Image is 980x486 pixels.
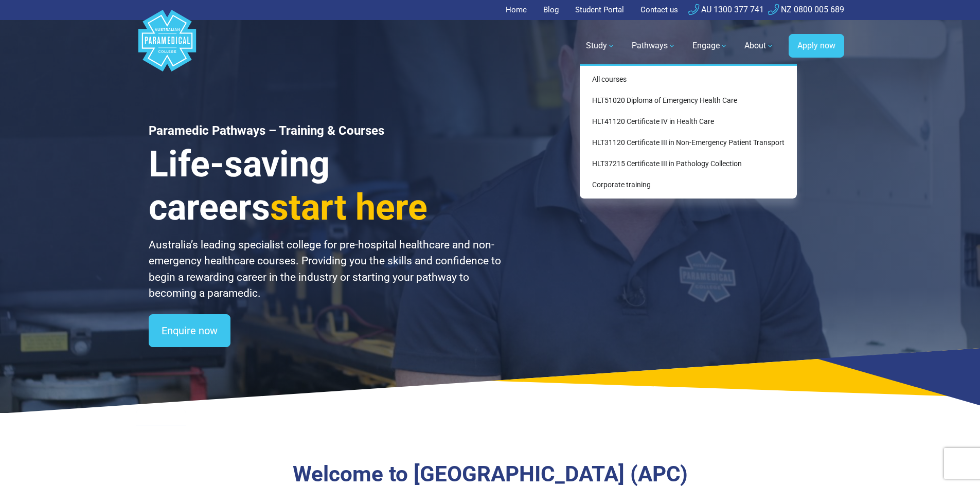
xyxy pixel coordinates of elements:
[149,237,503,302] p: Australia’s leading specialist college for pre-hospital healthcare and non-emergency healthcare c...
[584,112,793,131] a: HLT41120 Certificate IV in Health Care
[580,31,621,60] a: Study
[584,70,793,89] a: All courses
[584,154,793,173] a: HLT37215 Certificate III in Pathology Collection
[584,91,793,110] a: HLT51020 Diploma of Emergency Health Care
[626,31,682,60] a: Pathways
[149,123,503,138] h1: Paramedic Pathways – Training & Courses
[136,20,198,72] a: Australian Paramedical College
[149,314,230,347] a: Enquire now
[584,133,793,152] a: HLT31120 Certificate III in Non-Emergency Patient Transport
[688,5,764,14] a: AU 1300 377 741
[584,175,793,194] a: Corporate training
[789,34,844,58] a: Apply now
[738,31,780,60] a: About
[580,64,797,199] div: Study
[149,142,503,229] h3: Life-saving careers
[686,31,734,60] a: Engage
[270,186,427,228] span: start here
[768,5,844,14] a: NZ 0800 005 689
